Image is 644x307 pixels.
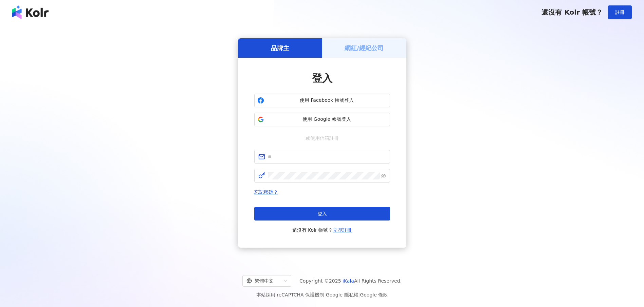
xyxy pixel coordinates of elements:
[246,275,281,286] div: 繁體中文
[267,116,387,123] span: 使用 Google 帳號登入
[381,173,386,178] span: eye-invisible
[312,72,332,84] span: 登入
[345,44,384,52] h5: 網紅/經紀公司
[292,226,352,234] span: 還沒有 Kolr 帳號？
[326,292,358,298] a: Google 隱私權
[615,9,625,15] span: 註冊
[541,8,603,16] span: 還沒有 Kolr 帳號？
[358,292,360,298] span: |
[324,292,326,298] span: |
[254,113,390,126] button: 使用 Google 帳號登入
[299,277,402,285] span: Copyright © 2025 All Rights Reserved.
[360,292,388,298] a: Google 條款
[333,227,352,233] a: 立即註冊
[317,211,327,216] span: 登入
[254,94,390,107] button: 使用 Facebook 帳號登入
[271,44,289,52] h5: 品牌主
[267,97,387,104] span: 使用 Facebook 帳號登入
[254,207,390,220] button: 登入
[301,134,344,142] span: 或使用信箱註冊
[254,189,278,195] a: 忘記密碼？
[256,291,388,299] span: 本站採用 reCAPTCHA 保護機制
[343,278,354,284] a: iKala
[608,5,632,19] button: 註冊
[12,5,49,19] img: logo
